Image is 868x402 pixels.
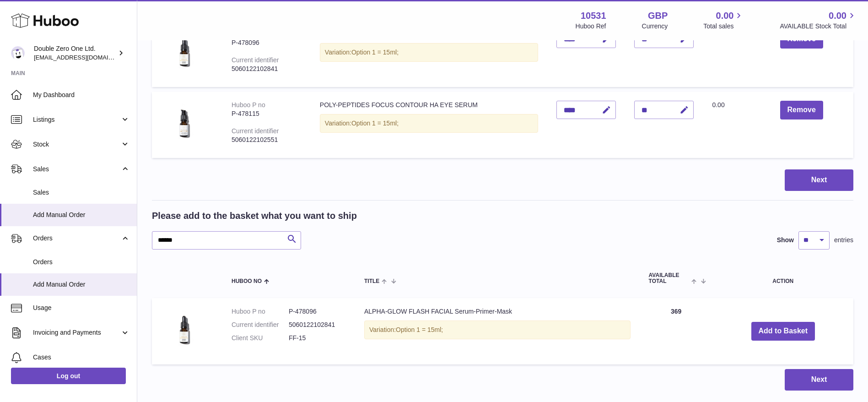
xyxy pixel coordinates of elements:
div: Currency [642,22,668,31]
div: Huboo P no [232,101,265,109]
span: Add Manual Order [33,280,130,289]
span: Cases [33,353,130,362]
button: Add to Basket [751,322,815,341]
dd: FF-15 [289,334,346,342]
span: AVAILABLE Stock Total [780,22,857,31]
dt: Current identifier [232,321,289,329]
span: Stock [33,140,120,149]
a: 0.00 Total sales [703,10,744,31]
a: Log out [11,368,126,384]
button: Next [785,169,853,191]
img: internalAdmin-10531@internal.huboo.com [11,46,25,60]
span: Invoicing and Payments [33,328,120,337]
img: POLY-PEPTIDES FOCUS CONTOUR HA EYE SERUM [161,101,207,147]
div: Current identifier [232,127,279,135]
div: Variation: [364,321,631,339]
span: Total sales [703,22,744,31]
h2: Please add to the basket what you want to ship [152,210,357,222]
span: Usage [33,304,130,312]
div: Current identifier [232,56,279,64]
div: P-478115 [232,109,302,118]
span: Listings [33,115,120,124]
span: My Dashboard [33,91,130,99]
span: 0.00 [716,10,734,22]
span: AVAILABLE Total [649,272,690,284]
span: Sales [33,165,120,174]
img: ALPHA-GLOW FLASH FACIAL Serum-Primer-Mask [161,307,207,353]
strong: GBP [648,10,668,22]
span: Orders [33,234,120,243]
label: Show [777,236,794,244]
img: ALPHA-GLOW FLASH FACIAL Serum-Primer-Mask [161,30,207,76]
div: 5060122102841 [232,65,302,73]
div: Double Zero One Ltd. [34,44,116,62]
span: Option 1 = 15ml; [351,120,399,127]
span: entries [834,236,853,244]
td: 369 [640,298,713,364]
button: Remove [780,101,823,120]
span: 0.00 [712,101,724,109]
dd: P-478096 [289,307,346,316]
span: Option 1 = 15ml; [396,326,443,333]
div: Variation: [320,43,539,62]
span: [EMAIL_ADDRESS][DOMAIN_NAME] [34,54,135,61]
div: Variation: [320,114,539,133]
th: Action [713,263,853,293]
span: 0.00 [829,10,846,22]
span: Orders [33,258,130,266]
span: Title [364,278,379,284]
button: Next [785,369,853,391]
dt: Client SKU [232,334,289,342]
dd: 5060122102841 [289,321,346,329]
td: ALPHA-GLOW FLASH FACIAL Serum-Primer-Mask [311,21,548,87]
div: 5060122102551 [232,136,302,144]
div: P-478096 [232,38,302,47]
td: ALPHA-GLOW FLASH FACIAL Serum-Primer-Mask [355,298,640,364]
div: Huboo Ref [576,22,606,31]
span: Sales [33,188,130,197]
strong: 10531 [581,10,606,22]
span: Add Manual Order [33,211,130,219]
span: Option 1 = 15ml; [351,49,399,56]
span: Huboo no [232,278,262,284]
td: POLY-PEPTIDES FOCUS CONTOUR HA EYE SERUM [311,92,548,158]
dt: Huboo P no [232,307,289,316]
a: 0.00 AVAILABLE Stock Total [780,10,857,31]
